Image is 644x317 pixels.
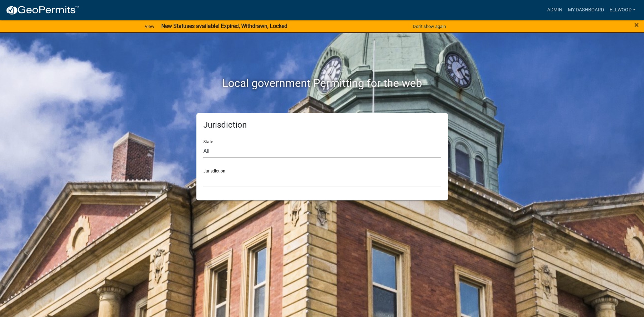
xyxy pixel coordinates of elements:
button: Don't show again [410,21,449,32]
strong: New Statuses available! Expired, Withdrawn, Locked [161,23,287,29]
h5: Jurisdiction [203,120,441,130]
span: × [634,20,639,30]
a: View [142,21,157,32]
a: Admin [544,3,565,17]
a: Ellwood [607,3,638,17]
button: Close [634,21,639,29]
h2: Local government Permitting for the web [131,77,513,90]
a: My Dashboard [565,3,607,17]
